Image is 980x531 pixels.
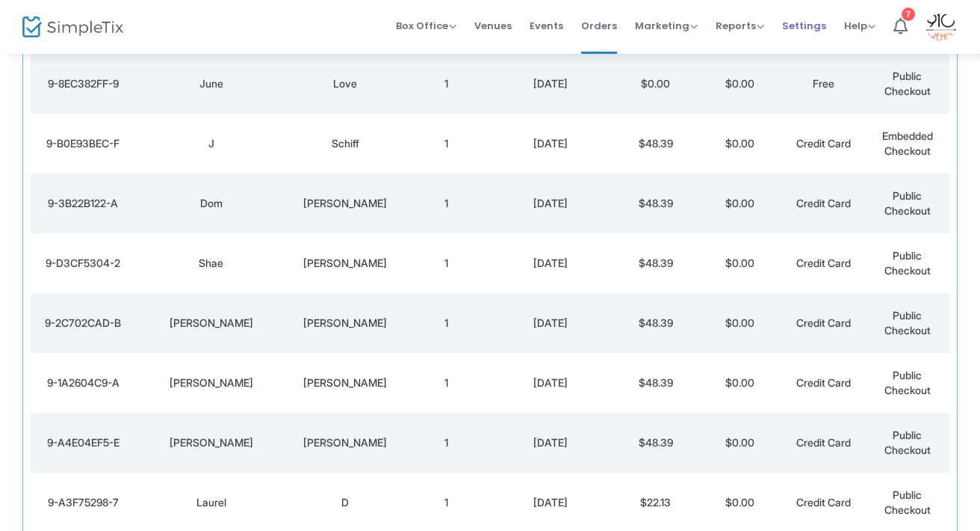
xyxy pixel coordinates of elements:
span: Box Office [396,19,456,33]
td: $0.00 [698,114,781,174]
div: 8/21/2025 [491,76,610,91]
span: Public Checkout [884,429,931,456]
div: 9-8EC382FF-9 [34,76,131,91]
div: Jasmyn [139,375,282,390]
div: 8/20/2025 [491,495,610,510]
td: 1 [404,353,488,413]
span: Free [813,77,834,90]
span: Public Checkout [884,249,931,277]
td: 1 [404,114,488,174]
span: Credit Card [796,257,851,269]
span: Help [844,19,875,33]
span: Credit Card [796,376,851,389]
td: $0.00 [698,413,781,473]
div: 9-B0E93BEC-F [34,136,131,151]
span: Credit Card [796,496,851,509]
td: $48.39 [614,413,698,473]
td: $0.00 [698,293,781,353]
div: 7 [902,7,915,21]
div: Taylor [291,435,400,450]
td: $0.00 [614,54,698,114]
td: $48.39 [614,293,698,353]
div: Yoo [291,196,400,211]
div: June [139,76,282,91]
span: Public Checkout [884,70,931,97]
div: 8/21/2025 [491,316,610,331]
span: Settings [782,7,826,45]
div: 8/21/2025 [491,256,610,271]
span: Public Checkout [884,309,931,337]
div: Chavarria [291,375,400,390]
div: 8/20/2025 [491,435,610,450]
span: Embedded Checkout [882,129,933,157]
div: 8/21/2025 [491,136,610,151]
div: Duane [139,435,282,450]
span: Public Checkout [884,488,931,516]
span: Credit Card [796,436,851,449]
div: 8/21/2025 [491,375,610,390]
td: $48.39 [614,114,698,174]
td: 1 [404,233,488,293]
td: 1 [404,54,488,114]
span: Credit Card [796,197,851,209]
td: $48.39 [614,353,698,413]
span: Venues [474,7,512,45]
div: R Moore [291,316,400,331]
span: Public Checkout [884,189,931,217]
td: 1 [404,293,488,353]
span: Credit Card [796,137,851,150]
div: 9-1A2604C9-A [34,375,131,390]
div: 9-A3F75298-7 [34,495,131,510]
div: 9-D3CF5304-2 [34,256,131,271]
span: Credit Card [796,316,851,329]
div: 9-A4E04EF5-E [34,435,131,450]
div: Steven [139,316,282,331]
span: Public Checkout [884,369,931,396]
div: Laurel [139,495,282,510]
td: $48.39 [614,174,698,233]
div: Schiff [291,136,400,151]
td: $48.39 [614,233,698,293]
div: J [139,136,282,151]
div: 9-3B22B122-A [34,196,131,211]
td: 1 [404,174,488,233]
div: Love [291,76,400,91]
span: Orders [581,7,617,45]
td: $0.00 [698,353,781,413]
div: Shae [139,256,282,271]
div: D [291,495,400,510]
div: Dom [139,196,282,211]
span: Marketing [635,19,698,33]
span: Events [530,7,563,45]
div: 8/21/2025 [491,196,610,211]
td: 1 [404,413,488,473]
div: 9-2C702CAD-B [34,316,131,331]
div: Cecka [291,256,400,271]
span: Reports [716,19,764,33]
td: $0.00 [698,54,781,114]
td: $0.00 [698,233,781,293]
td: $0.00 [698,174,781,233]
